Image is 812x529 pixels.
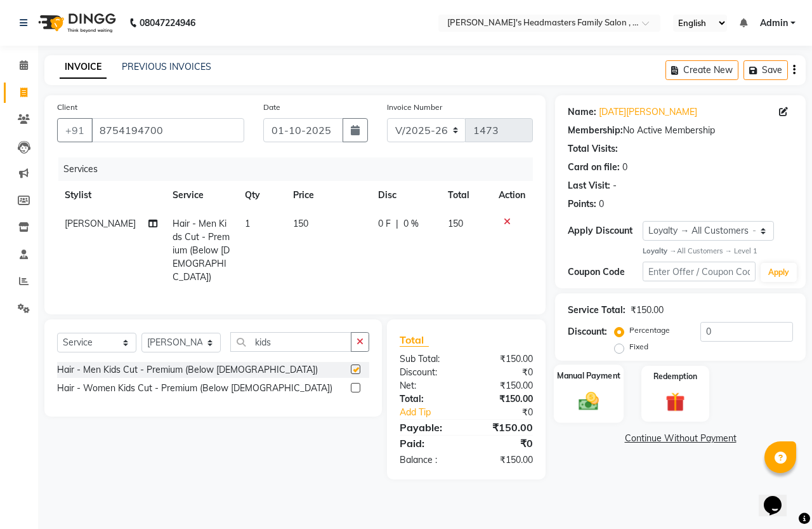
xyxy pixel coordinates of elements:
div: Net: [390,379,466,392]
th: Price [285,181,370,210]
div: Last Visit: [568,179,610,192]
div: Points: [568,198,596,211]
div: ₹0 [466,436,542,451]
span: Admin [760,17,788,30]
div: ₹150.00 [631,304,664,317]
a: [DATE][PERSON_NAME] [599,105,697,119]
div: Balance : [390,453,466,467]
div: Hair - Men Kids Cut - Premium (Below [DEMOGRAPHIC_DATA]) [57,363,318,377]
img: _gift.svg [660,390,691,414]
div: ₹0 [479,406,542,419]
div: Total: [390,392,466,406]
label: Fixed [629,341,648,352]
img: logo [32,5,119,41]
div: Hair - Women Kids Cut - Premium (Below [DEMOGRAPHIC_DATA]) [57,382,332,395]
span: [PERSON_NAME] [65,218,136,229]
button: Apply [761,263,797,282]
b: 08047224946 [140,5,195,41]
iframe: chat widget [759,478,799,516]
label: Manual Payment [557,370,620,382]
a: Continue Without Payment [558,432,803,445]
button: Save [743,60,788,80]
label: Client [57,102,77,113]
img: _cash.svg [572,390,605,413]
div: All Customers → Level 1 [643,246,793,257]
input: Enter Offer / Coupon Code [643,262,756,281]
label: Date [263,102,280,113]
div: Discount: [568,325,607,338]
th: Action [491,181,533,210]
div: ₹150.00 [466,392,542,406]
strong: Loyalty → [643,246,676,255]
div: ₹0 [466,366,542,379]
div: Name: [568,105,596,119]
div: 0 [599,198,604,211]
div: Services [58,157,542,181]
span: 0 % [403,217,419,231]
div: ₹150.00 [466,352,542,366]
label: Percentage [629,325,670,336]
div: - [613,179,617,192]
div: Discount: [390,366,466,379]
th: Stylist [57,181,165,210]
th: Service [165,181,237,210]
input: Search or Scan [230,332,351,352]
button: +91 [57,118,93,142]
div: Membership: [568,124,623,137]
span: 0 F [378,217,391,231]
label: Invoice Number [387,102,442,113]
input: Search by Name/Mobile/Email/Code [91,118,244,142]
a: PREVIOUS INVOICES [122,61,211,72]
div: ₹150.00 [466,420,542,435]
span: 150 [448,218,463,229]
div: 0 [622,161,627,174]
div: Service Total: [568,304,625,317]
div: Total Visits: [568,142,618,156]
span: 150 [293,218,308,229]
th: Qty [237,181,285,210]
div: Payable: [390,420,466,435]
th: Total [440,181,492,210]
label: Redemption [653,371,697,382]
th: Disc [370,181,440,210]
div: Apply Discount [568,224,643,238]
span: Total [400,333,429,347]
div: ₹150.00 [466,379,542,392]
div: No Active Membership [568,124,793,137]
div: ₹150.00 [466,453,542,467]
button: Create New [665,60,738,80]
span: 1 [245,218,250,229]
a: Add Tip [390,406,479,419]
div: Sub Total: [390,352,466,366]
span: | [396,217,398,231]
div: Paid: [390,436,466,451]
span: Hair - Men Kids Cut - Premium (Below [DEMOGRAPHIC_DATA]) [173,218,230,283]
a: INVOICE [60,56,107,79]
div: Card on file: [568,161,620,174]
div: Coupon Code [568,265,643,279]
